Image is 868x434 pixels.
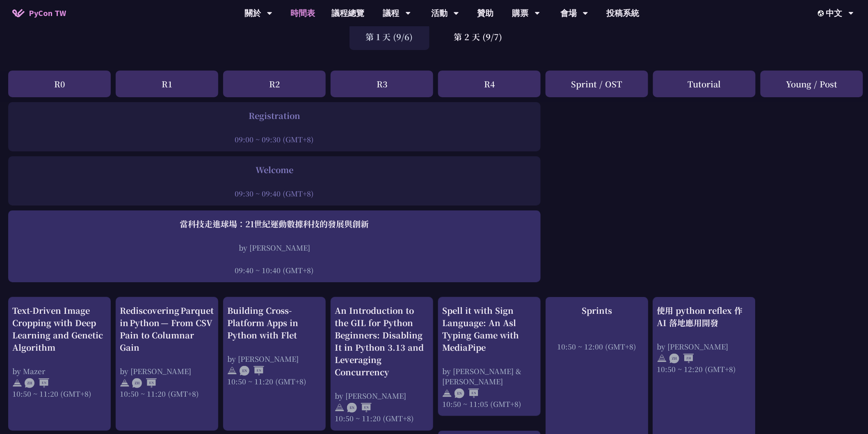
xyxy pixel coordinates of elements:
div: Text-Driven Image Cropping with Deep Learning and Genetic Algorithm [12,304,107,354]
div: R3 [331,71,433,97]
span: PyCon TW [29,7,66,19]
div: Spell it with Sign Language: An Asl Typing Game with MediaPipe [442,304,537,354]
div: by [PERSON_NAME] & [PERSON_NAME] [442,366,537,386]
img: Home icon of PyCon TW 2025 [12,9,25,17]
div: by [PERSON_NAME] [227,354,322,364]
div: R0 [8,71,111,97]
div: Building Cross-Platform Apps in Python with Flet [227,304,322,341]
div: 10:50 ~ 11:20 (GMT+8) [335,413,429,423]
div: 使用 python reflex 作 AI 落地應用開發 [657,304,752,329]
img: ZHEN.371966e.svg [25,378,49,388]
div: 第 2 天 (9/7) [438,23,519,50]
div: Tutorial [653,71,756,97]
div: 10:50 ~ 11:20 (GMT+8) [227,376,322,386]
div: 10:50 ~ 11:20 (GMT+8) [12,388,107,399]
div: Welcome [12,164,537,176]
a: Spell it with Sign Language: An Asl Typing Game with MediaPipe by [PERSON_NAME] & [PERSON_NAME] 1... [442,304,537,409]
div: by [PERSON_NAME] [335,391,429,401]
div: by Mazer [12,366,107,376]
a: An Introduction to the GIL for Python Beginners: Disabling It in Python 3.13 and Leveraging Concu... [335,304,429,423]
a: Rediscovering Parquet in Python — From CSV Pain to Columnar Gain by [PERSON_NAME] 10:50 ~ 11:20 (... [120,304,214,399]
div: 10:50 ~ 11:20 (GMT+8) [120,388,214,399]
div: by [PERSON_NAME] [12,242,537,253]
div: R2 [223,71,326,97]
div: Rediscovering Parquet in Python — From CSV Pain to Columnar Gain [120,304,214,354]
img: ZHZH.38617ef.svg [669,354,694,363]
img: ENEN.5a408d1.svg [347,403,372,413]
div: 09:00 ~ 09:30 (GMT+8) [12,134,537,144]
div: 10:50 ~ 12:20 (GMT+8) [657,364,752,374]
div: by [PERSON_NAME] [657,341,752,352]
a: 當科技走進球場：21世紀運動數據科技的發展與創新 by [PERSON_NAME] 09:40 ~ 10:40 (GMT+8) [12,218,537,275]
div: Sprint / OST [546,71,648,97]
div: 09:40 ~ 10:40 (GMT+8) [12,265,537,275]
a: Building Cross-Platform Apps in Python with Flet by [PERSON_NAME] 10:50 ~ 11:20 (GMT+8) [227,304,322,386]
a: 使用 python reflex 作 AI 落地應用開發 by [PERSON_NAME] 10:50 ~ 12:20 (GMT+8) [657,304,752,374]
img: svg+xml;base64,PHN2ZyB4bWxucz0iaHR0cDovL3d3dy53My5vcmcvMjAwMC9zdmciIHdpZHRoPSIyNCIgaGVpZ2h0PSIyNC... [442,388,452,398]
div: Young / Post [761,71,863,97]
img: Locale Icon [818,10,826,16]
img: svg+xml;base64,PHN2ZyB4bWxucz0iaHR0cDovL3d3dy53My5vcmcvMjAwMC9zdmciIHdpZHRoPSIyNCIgaGVpZ2h0PSIyNC... [657,354,667,363]
div: An Introduction to the GIL for Python Beginners: Disabling It in Python 3.13 and Leveraging Concu... [335,304,429,378]
div: Sprints [550,304,644,317]
img: ZHEN.371966e.svg [132,378,157,388]
div: 10:50 ~ 11:05 (GMT+8) [442,399,537,409]
div: 當科技走進球場：21世紀運動數據科技的發展與創新 [12,218,537,230]
div: Registration [12,110,537,122]
img: ENEN.5a408d1.svg [240,366,264,376]
div: 10:50 ~ 12:00 (GMT+8) [550,341,644,352]
div: 第 1 天 (9/6) [349,23,429,50]
a: Text-Driven Image Cropping with Deep Learning and Genetic Algorithm by Mazer 10:50 ~ 11:20 (GMT+8) [12,304,107,399]
img: svg+xml;base64,PHN2ZyB4bWxucz0iaHR0cDovL3d3dy53My5vcmcvMjAwMC9zdmciIHdpZHRoPSIyNCIgaGVpZ2h0PSIyNC... [120,378,130,388]
div: 09:30 ~ 09:40 (GMT+8) [12,188,537,199]
img: svg+xml;base64,PHN2ZyB4bWxucz0iaHR0cDovL3d3dy53My5vcmcvMjAwMC9zdmciIHdpZHRoPSIyNCIgaGVpZ2h0PSIyNC... [12,378,22,388]
div: by [PERSON_NAME] [120,366,214,376]
a: PyCon TW [4,3,74,23]
div: R1 [116,71,218,97]
img: svg+xml;base64,PHN2ZyB4bWxucz0iaHR0cDovL3d3dy53My5vcmcvMjAwMC9zdmciIHdpZHRoPSIyNCIgaGVpZ2h0PSIyNC... [335,403,345,413]
img: ENEN.5a408d1.svg [455,388,479,398]
img: svg+xml;base64,PHN2ZyB4bWxucz0iaHR0cDovL3d3dy53My5vcmcvMjAwMC9zdmciIHdpZHRoPSIyNCIgaGVpZ2h0PSIyNC... [227,366,237,376]
div: R4 [438,71,541,97]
